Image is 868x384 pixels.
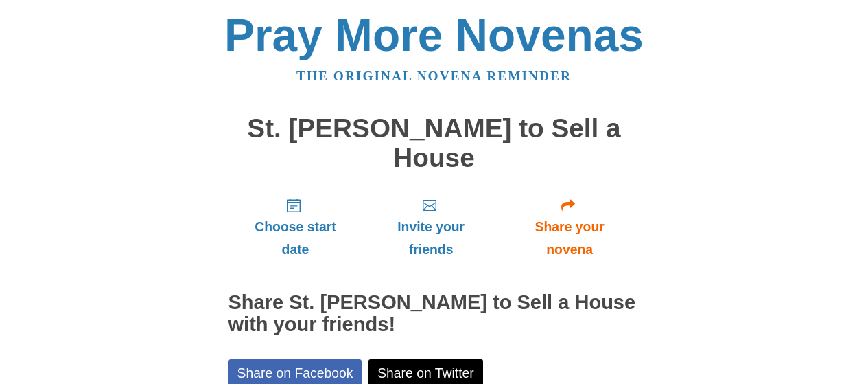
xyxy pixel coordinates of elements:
span: Invite your friends [376,216,485,261]
a: Choose start date [228,186,363,268]
h1: St. [PERSON_NAME] to Sell a House [228,114,640,172]
span: Share your novena [513,216,626,261]
h2: Share St. [PERSON_NAME] to Sell a House with your friends! [228,292,640,336]
span: Choose start date [242,216,349,261]
a: Invite your friends [362,186,499,268]
a: Pray More Novenas [224,10,644,60]
a: Share your novena [500,186,640,268]
a: The original novena reminder [296,69,572,83]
